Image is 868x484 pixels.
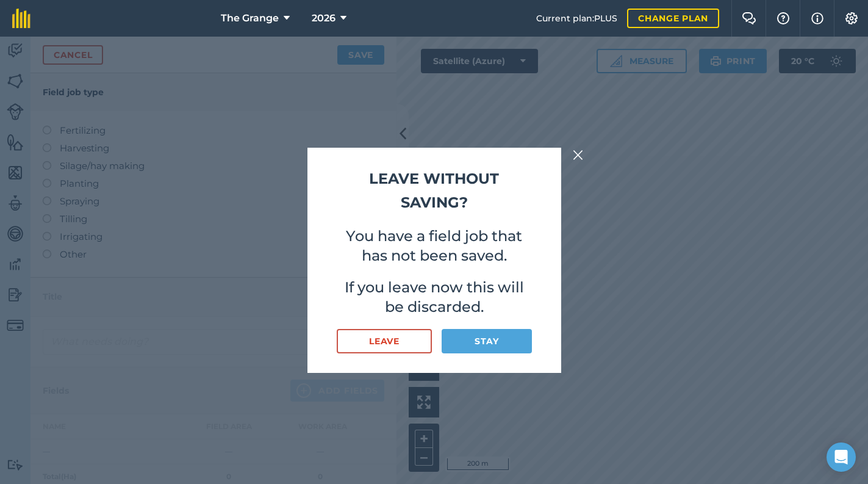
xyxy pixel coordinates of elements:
img: Two speech bubbles overlapping with the left bubble in the forefront [742,12,756,24]
a: Change plan [627,9,719,28]
p: If you leave now this will be discarded. [337,278,532,317]
img: A cog icon [844,12,859,24]
img: svg+xml;base64,PHN2ZyB4bWxucz0iaHR0cDovL3d3dy53My5vcmcvMjAwMC9zdmciIHdpZHRoPSIyMiIgaGVpZ2h0PSIzMC... [573,148,584,162]
img: A question mark icon [776,12,791,24]
div: Open Intercom Messenger [827,442,856,472]
p: You have a field job that has not been saved. [337,226,532,265]
img: svg+xml;base64,PHN2ZyB4bWxucz0iaHR0cDovL3d3dy53My5vcmcvMjAwMC9zdmciIHdpZHRoPSIxNyIgaGVpZ2h0PSIxNy... [811,11,823,26]
img: fieldmargin Logo [12,9,30,28]
span: 2026 [312,11,335,26]
h2: Leave without saving? [337,167,532,214]
span: Current plan : PLUS [536,12,617,25]
span: The Grange [221,11,279,26]
button: Stay [442,329,531,353]
button: Leave [337,329,432,353]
